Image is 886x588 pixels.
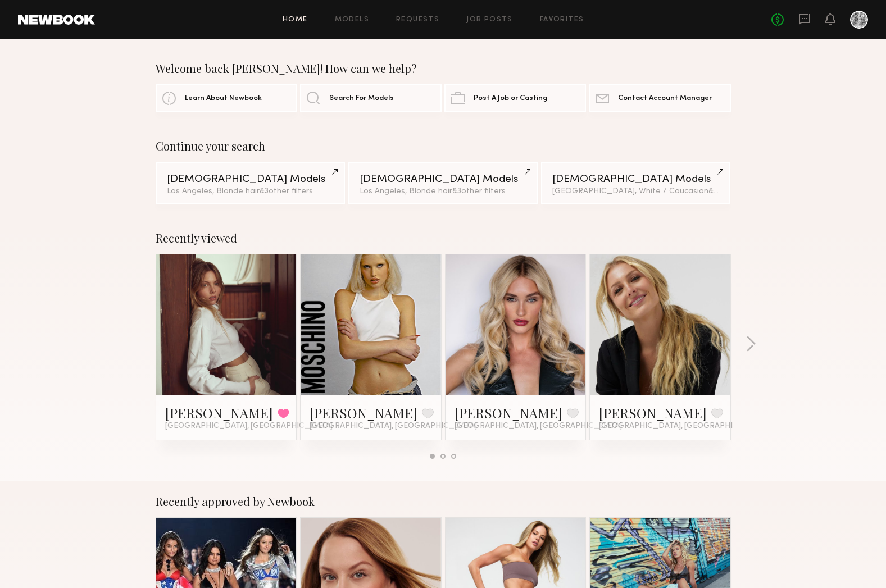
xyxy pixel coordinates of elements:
span: & 3 other filter s [452,188,506,195]
a: [PERSON_NAME] [599,404,707,422]
a: [PERSON_NAME] [455,404,562,422]
span: Learn About Newbook [185,95,262,102]
a: [DEMOGRAPHIC_DATA] ModelsLos Angeles, Blonde hair&3other filters [348,162,538,204]
div: [DEMOGRAPHIC_DATA] Models [167,174,334,185]
span: [GEOGRAPHIC_DATA], [GEOGRAPHIC_DATA] [455,422,622,431]
span: & 3 other filter s [260,188,313,195]
div: [GEOGRAPHIC_DATA], White / Caucasian [552,188,719,195]
div: Los Angeles, Blonde hair [360,188,526,195]
a: Home [283,16,308,24]
a: Models [335,16,369,24]
a: [DEMOGRAPHIC_DATA] ModelsLos Angeles, Blonde hair&3other filters [156,162,345,204]
div: Continue your search [156,139,731,153]
div: Los Angeles, Blonde hair [167,188,334,195]
span: [GEOGRAPHIC_DATA], [GEOGRAPHIC_DATA] [599,422,766,431]
div: Recently approved by Newbook [156,495,731,508]
a: Search For Models [300,84,442,112]
span: Search For Models [329,95,394,102]
div: Recently viewed [156,231,731,245]
div: [DEMOGRAPHIC_DATA] Models [360,174,526,185]
a: Learn About Newbook [156,84,297,112]
a: Requests [396,16,439,24]
span: [GEOGRAPHIC_DATA], [GEOGRAPHIC_DATA] [165,422,333,431]
span: Contact Account Manager [618,95,712,102]
a: Job Posts [466,16,513,24]
a: Favorites [540,16,584,24]
div: [DEMOGRAPHIC_DATA] Models [552,174,719,185]
span: [GEOGRAPHIC_DATA], [GEOGRAPHIC_DATA] [310,422,477,431]
span: & 2 other filter s [708,188,762,195]
a: [DEMOGRAPHIC_DATA] Models[GEOGRAPHIC_DATA], White / Caucasian&2other filters [541,162,730,204]
div: Welcome back [PERSON_NAME]! How can we help? [156,62,731,75]
a: Contact Account Manager [589,84,730,112]
a: Post A Job or Casting [444,84,586,112]
a: [PERSON_NAME] [165,404,273,422]
span: Post A Job or Casting [474,95,547,102]
a: [PERSON_NAME] [310,404,417,422]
